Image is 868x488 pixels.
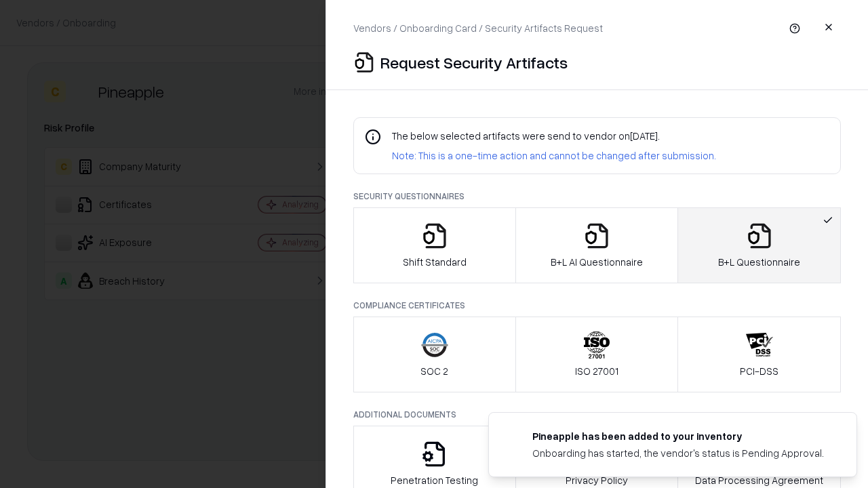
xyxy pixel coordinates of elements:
div: Pineapple has been added to your inventory [532,429,824,443]
p: ISO 27001 [575,364,618,378]
p: Additional Documents [353,409,841,420]
button: PCI-DSS [677,317,841,392]
button: SOC 2 [353,317,516,392]
p: B+L Questionnaire [718,255,800,269]
p: Penetration Testing [391,473,478,487]
button: B+L Questionnaire [677,207,841,283]
p: Request Security Artifacts [380,52,568,73]
button: ISO 27001 [515,317,679,392]
p: PCI-DSS [740,364,778,378]
div: Onboarding has started, the vendor's status is Pending Approval. [532,446,824,460]
p: Security Questionnaires [353,190,841,202]
p: Note: This is a one-time action and cannot be changed after submission. [392,148,716,163]
button: Shift Standard [353,207,516,283]
img: pineappleenergy.com [505,429,521,445]
p: Compliance Certificates [353,300,841,311]
p: Vendors / Onboarding Card / Security Artifacts Request [353,21,603,35]
p: B+L AI Questionnaire [551,255,643,269]
p: Data Processing Agreement [695,473,823,487]
p: Shift Standard [403,255,467,269]
p: SOC 2 [420,364,448,378]
p: Privacy Policy [566,473,628,487]
button: B+L AI Questionnaire [515,207,679,283]
p: The below selected artifacts were send to vendor on [DATE] . [392,129,716,143]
